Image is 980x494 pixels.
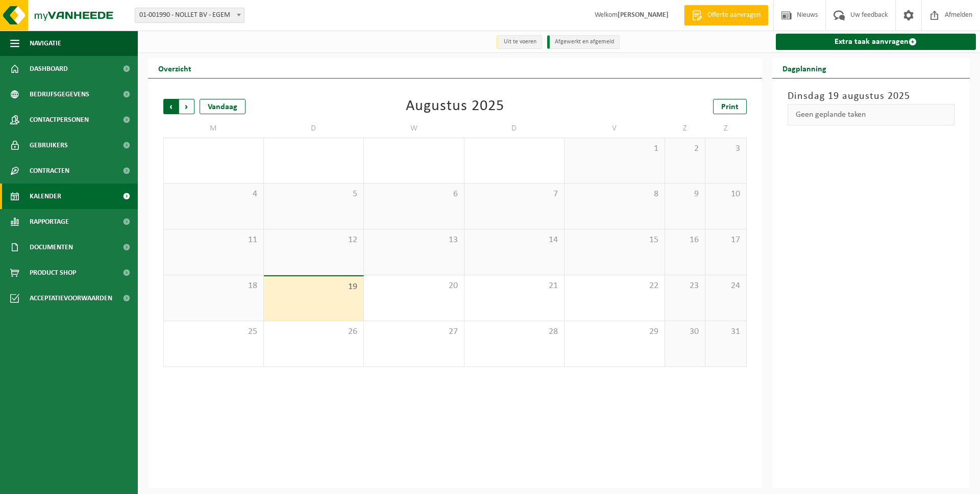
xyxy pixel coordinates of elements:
[670,280,700,292] span: 23
[470,189,559,200] span: 7
[269,326,359,337] span: 26
[470,280,559,292] span: 21
[169,326,258,337] span: 25
[135,8,244,22] span: 01-001990 - NOLLET BV - EGEM
[135,8,244,23] span: 01-001990 - NOLLET BV - EGEM
[169,280,258,292] span: 18
[406,99,504,114] div: Augustus 2025
[570,280,659,292] span: 22
[570,189,659,200] span: 8
[788,89,955,104] h3: Dinsdag 19 augustus 2025
[670,189,700,200] span: 9
[496,35,542,49] li: Uit te voeren
[30,56,68,82] span: Dashboard
[710,143,741,154] span: 3
[179,99,194,114] span: Volgende
[713,99,747,114] a: Print
[30,158,69,184] span: Contracten
[618,11,669,19] strong: [PERSON_NAME]
[369,326,459,337] span: 27
[772,58,837,78] h2: Dagplanning
[369,235,459,246] span: 13
[30,209,69,235] span: Rapportage
[776,34,976,50] a: Extra taak aanvragen
[264,119,364,138] td: D
[570,326,659,337] span: 29
[169,235,258,246] span: 11
[269,189,359,200] span: 5
[30,82,89,107] span: Bedrijfsgegevens
[470,326,559,337] span: 28
[710,326,741,337] span: 31
[30,285,112,311] span: Acceptatievoorwaarden
[30,260,76,285] span: Product Shop
[169,189,258,200] span: 4
[670,143,700,154] span: 2
[30,31,61,56] span: Navigatie
[665,119,706,138] td: Z
[470,235,559,246] span: 14
[547,35,620,49] li: Afgewerkt en afgemeld
[705,10,763,20] span: Offerte aanvragen
[163,119,264,138] td: M
[269,235,359,246] span: 12
[788,104,955,125] div: Geen geplande taken
[163,99,179,114] span: Vorige
[670,235,700,246] span: 16
[670,326,700,337] span: 30
[565,119,665,138] td: V
[148,58,202,78] h2: Overzicht
[369,189,459,200] span: 6
[721,103,739,111] span: Print
[369,280,459,292] span: 20
[30,235,73,260] span: Documenten
[200,99,246,114] div: Vandaag
[30,133,68,158] span: Gebruikers
[30,107,89,133] span: Contactpersonen
[269,281,359,293] span: 19
[710,235,741,246] span: 17
[364,119,464,138] td: W
[570,235,659,246] span: 15
[464,119,565,138] td: D
[684,5,768,25] a: Offerte aanvragen
[570,143,659,154] span: 1
[705,119,746,138] td: Z
[30,184,61,209] span: Kalender
[710,189,741,200] span: 10
[710,280,741,292] span: 24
